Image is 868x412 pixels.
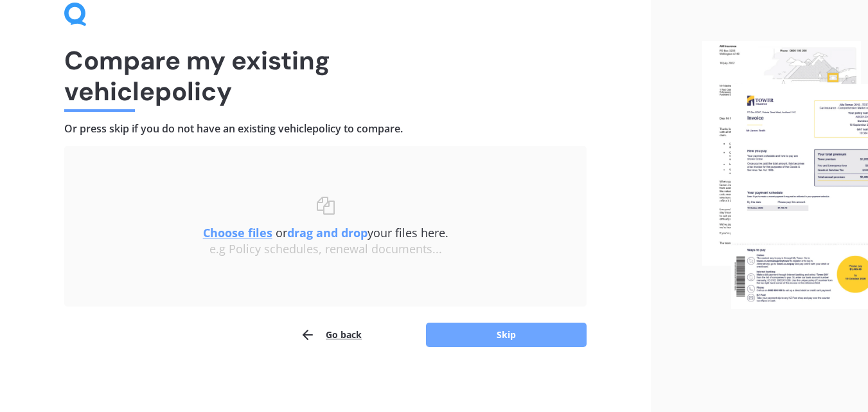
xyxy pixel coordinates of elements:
[426,323,587,347] button: Skip
[203,225,272,240] u: Choose files
[64,45,587,107] h1: Compare my existing vehicle policy
[90,242,561,256] div: e.g Policy schedules, renewal documents...
[287,225,368,240] b: drag and drop
[300,322,362,348] button: Go back
[702,41,868,309] img: files.webp
[203,225,448,240] span: or your files here.
[64,122,587,136] h4: Or press skip if you do not have an existing vehicle policy to compare.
